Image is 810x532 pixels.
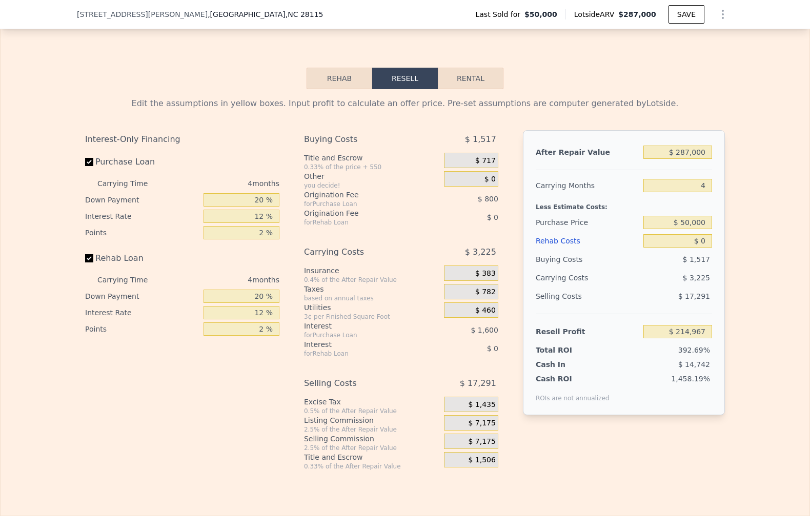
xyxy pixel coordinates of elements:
button: Rental [438,68,503,89]
div: Other [304,171,440,181]
span: $ 782 [475,288,496,297]
span: , [GEOGRAPHIC_DATA] [208,9,323,19]
span: $ 1,517 [683,255,710,263]
input: Purchase Loan [85,158,93,166]
div: 0.5% of the After Repair Value [304,407,440,415]
div: Excise Tax [304,397,440,407]
span: $ 17,291 [678,292,710,300]
span: $ 1,517 [465,130,496,149]
div: Selling Costs [536,287,639,305]
span: $ 3,225 [465,243,496,261]
label: Rehab Loan [85,249,199,268]
div: Interest-Only Financing [85,130,279,149]
button: Rehab [307,68,372,89]
span: $ 0 [484,175,496,184]
span: $ 717 [475,156,496,166]
div: Carrying Time [97,175,164,192]
span: Last Sold for [475,9,524,19]
div: Interest Rate [85,208,199,224]
span: $ 0 [487,213,498,221]
div: Carrying Costs [304,243,418,261]
div: Buying Costs [536,250,639,269]
div: Total ROI [536,345,600,355]
div: Carrying Time [97,272,164,288]
div: Points [85,321,199,337]
button: Show Options [713,4,733,25]
div: 2.5% of the After Repair Value [304,444,440,452]
div: Down Payment [85,288,199,304]
div: Utilities [304,302,440,313]
div: 0.33% of the price + 550 [304,163,440,171]
div: Origination Fee [304,190,418,200]
div: Cash ROI [536,374,610,384]
div: for Rehab Loan [304,350,418,358]
span: [STREET_ADDRESS][PERSON_NAME] [77,9,208,19]
div: Edit the assumptions in yellow boxes. Input profit to calculate an offer price. Pre-set assumptio... [85,97,725,110]
div: Cash In [536,359,600,370]
span: $ 0 [487,344,498,353]
span: $287,000 [618,10,656,18]
div: Purchase Price [536,213,639,232]
input: Rehab Loan [85,254,93,262]
div: based on annual taxes [304,294,440,302]
div: ROIs are not annualized [536,384,610,402]
div: Listing Commission [304,415,440,425]
span: 1,458.19% [671,375,710,383]
div: 4 months [168,175,279,192]
div: Buying Costs [304,130,418,149]
div: Origination Fee [304,208,418,218]
div: for Purchase Loan [304,200,418,208]
div: you decide! [304,181,440,190]
span: Lotside ARV [574,9,618,19]
span: $ 383 [475,269,496,278]
div: Interest [304,321,418,331]
div: Interest Rate [85,304,199,321]
div: Taxes [304,284,440,294]
div: Less Estimate Costs: [536,195,712,213]
div: Insurance [304,265,440,276]
div: After Repair Value [536,143,639,161]
div: Title and Escrow [304,153,440,163]
div: for Rehab Loan [304,218,418,227]
span: $ 7,175 [468,419,495,428]
span: $ 14,742 [678,360,710,369]
div: Interest [304,339,418,350]
div: Title and Escrow [304,452,440,462]
span: $ 3,225 [683,274,710,282]
div: for Purchase Loan [304,331,418,339]
div: Carrying Months [536,176,639,195]
span: $ 1,435 [468,400,495,410]
div: 4 months [168,272,279,288]
span: $ 460 [475,306,496,315]
span: $ 17,291 [460,374,496,393]
div: 0.4% of the After Repair Value [304,276,440,284]
div: Selling Costs [304,374,418,393]
span: 392.69% [678,346,710,354]
div: Resell Profit [536,322,639,341]
button: SAVE [669,5,704,24]
div: Carrying Costs [536,269,600,287]
div: 3¢ per Finished Square Foot [304,313,440,321]
span: $ 1,600 [471,326,498,334]
div: Selling Commission [304,434,440,444]
span: $ 7,175 [468,437,495,446]
div: 2.5% of the After Repair Value [304,425,440,434]
span: $ 800 [478,195,498,203]
div: Rehab Costs [536,232,639,250]
span: $50,000 [524,9,557,19]
div: Points [85,224,199,241]
span: , NC 28115 [286,10,323,18]
div: 0.33% of the After Repair Value [304,462,440,470]
span: $ 1,506 [468,456,495,465]
button: Resell [372,68,438,89]
div: Down Payment [85,192,199,208]
label: Purchase Loan [85,153,199,171]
